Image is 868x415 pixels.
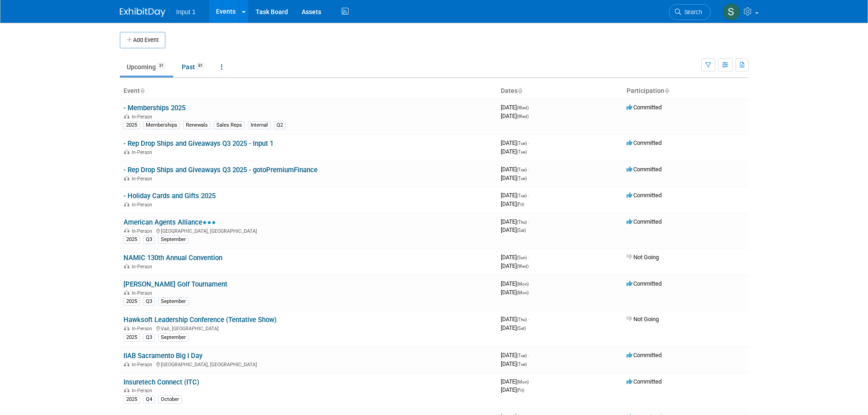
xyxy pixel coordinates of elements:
div: September [158,333,189,342]
span: In-Person [132,114,155,120]
span: [DATE] [501,352,529,359]
span: In-Person [132,326,155,332]
th: Event [120,83,497,99]
span: [DATE] [501,200,524,207]
span: [DATE] [501,360,527,367]
a: [PERSON_NAME] Golf Tournament [123,280,227,288]
a: IIAB Sacramento Big I Day [123,352,202,360]
span: In-Person [132,264,155,270]
img: Susan Stout [723,3,740,20]
span: [DATE] [501,226,526,233]
a: - Holiday Cards and Gifts 2025 [123,192,216,200]
span: Committed [627,192,662,199]
span: Not Going [627,254,659,261]
div: Q4 [143,395,155,404]
span: - [528,352,529,359]
span: - [528,254,529,261]
span: (Fri) [517,202,524,207]
span: (Wed) [517,264,529,269]
span: - [528,139,529,146]
span: Committed [627,280,662,287]
div: Q2 [274,121,286,129]
img: In-Person Event [124,176,129,180]
span: - [528,192,529,199]
img: In-Person Event [124,388,129,392]
img: In-Person Event [124,202,129,206]
span: In-Person [132,290,155,296]
span: - [530,104,531,111]
span: 81 [195,62,205,69]
div: [GEOGRAPHIC_DATA], [GEOGRAPHIC_DATA] [123,360,493,368]
a: - Memberships 2025 [123,104,185,112]
span: Search [681,9,702,15]
span: (Tue) [517,149,527,154]
th: Participation [623,83,749,99]
a: Sort by Event Name [140,87,144,94]
span: [DATE] [501,254,529,261]
span: Committed [627,139,662,146]
a: Search [669,4,711,20]
span: Input 1 [176,8,196,15]
div: [GEOGRAPHIC_DATA], [GEOGRAPHIC_DATA] [123,227,493,234]
div: 2025 [123,333,140,342]
span: Committed [627,352,662,359]
span: In-Person [132,228,155,234]
span: [DATE] [501,218,529,225]
span: [DATE] [501,289,529,296]
a: - Rep Drop Ships and Giveaways Q3 2025 - gotoPremiumFinance [123,166,318,174]
span: In-Person [132,202,155,208]
span: [DATE] [501,316,529,323]
img: In-Person Event [124,264,129,268]
a: NAMIC 130th Annual Convention [123,254,222,262]
span: [DATE] [501,378,531,385]
span: [DATE] [501,148,527,155]
span: Committed [627,104,662,111]
span: (Mon) [517,379,529,384]
span: (Wed) [517,114,529,119]
div: Sales Reps [214,121,245,129]
span: (Mon) [517,282,529,287]
img: In-Person Event [124,326,129,330]
span: - [530,378,531,385]
div: Q3 [143,236,155,244]
div: September [158,297,189,306]
span: Committed [627,218,662,225]
div: 2025 [123,297,140,306]
span: (Sun) [517,255,527,260]
a: American Agents Alliance [123,218,216,226]
div: Q3 [143,297,155,306]
div: September [158,236,189,244]
span: Not Going [627,316,659,323]
span: - [528,166,529,173]
div: Memberships [143,121,180,129]
span: (Tue) [517,176,527,181]
span: (Sat) [517,326,526,331]
a: Sort by Start Date [518,87,522,94]
a: Sort by Participation Type [664,87,669,94]
a: Insuretech Connect (ITC) [123,378,199,386]
span: In-Person [132,149,155,155]
span: [DATE] [501,192,529,199]
div: Internal [248,121,271,129]
a: Hawksoft Leadership Conference (Tentative Show) [123,316,277,324]
div: 2025 [123,395,140,404]
span: [DATE] [501,262,529,269]
span: [DATE] [501,280,531,287]
span: (Thu) [517,317,527,322]
th: Dates [497,83,623,99]
button: Add Event [120,32,165,48]
span: (Tue) [517,193,527,198]
div: 2025 [123,236,140,244]
span: (Wed) [517,105,529,110]
span: - [528,316,529,323]
span: (Tue) [517,362,527,367]
a: Upcoming31 [120,58,173,76]
span: In-Person [132,362,155,368]
span: [DATE] [501,139,529,146]
img: In-Person Event [124,114,129,118]
span: - [530,280,531,287]
div: Vail, [GEOGRAPHIC_DATA] [123,324,493,332]
span: (Sat) [517,228,526,233]
span: (Mon) [517,290,529,295]
div: October [158,395,182,404]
